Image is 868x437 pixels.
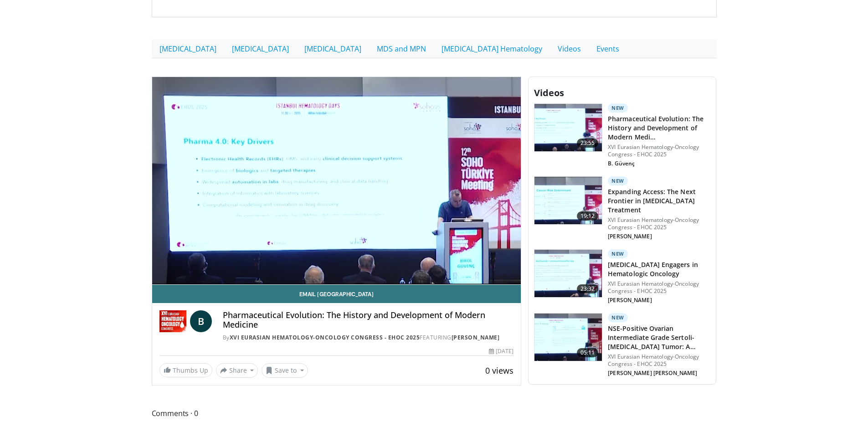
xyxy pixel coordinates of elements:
[152,77,521,285] video-js: Video Player
[223,334,514,342] div: By FEATURING
[216,363,258,378] button: Share
[230,334,420,341] a: XVI Eurasian Hematology-Oncology Congress - EHOC 2025
[534,104,602,151] img: 98a7240b-d071-4ff7-ac3a-5450906033b6.150x105_q85_crop-smart_upscale.jpg
[534,314,602,361] img: 5375cdde-d9c9-4633-a8ef-eb48dd341b35.150x105_q85_crop-smart_upscale.jpg
[608,176,628,185] p: New
[608,160,710,167] p: B. Güvenç
[550,39,589,58] a: Videos
[452,334,500,341] a: [PERSON_NAME]
[608,144,710,158] p: XVI Eurasian Hematology-Oncology Congress - EHOC 2025
[534,249,710,306] a: 23:32 New [MEDICAL_DATA] Engagers in Hematologic Oncology XVI Eurasian Hematology-Oncology Congre...
[608,370,710,377] p: [PERSON_NAME] [PERSON_NAME]
[534,176,710,242] a: 19:12 New Expanding Access: The Next Frontier in [MEDICAL_DATA] Treatment XVI Eurasian Hematology...
[577,284,599,293] span: 23:32
[159,363,212,377] a: Thumbs Up
[608,353,710,368] p: XVI Eurasian Hematology-Oncology Congress - EHOC 2025
[534,103,710,169] a: 23:55 New Pharmaceutical Evolution: The History and Development of Modern Medi… XVI Eurasian Hema...
[589,39,627,58] a: Events
[608,249,628,258] p: New
[224,39,297,58] a: [MEDICAL_DATA]
[577,211,599,221] span: 19:12
[577,139,599,148] span: 23:55
[534,313,710,379] a: 05:11 New NSE-Positive Ovarian Intermediate Grade Sertoli-[MEDICAL_DATA] Tumor: A… XVI Eurasian H...
[434,39,550,58] a: [MEDICAL_DATA] Hematology
[608,216,710,231] p: XVI Eurasian Hematology-Oncology Congress - EHOC 2025
[608,297,710,304] p: [PERSON_NAME]
[608,233,710,240] p: [PERSON_NAME]
[159,310,186,332] img: XVI Eurasian Hematology-Oncology Congress - EHOC 2025
[190,310,212,332] a: B
[608,324,710,351] h3: NSE-Positive Ovarian Intermediate Grade Sertoli-[MEDICAL_DATA] Tumor: A…
[485,365,514,376] span: 0 views
[577,348,599,357] span: 05:11
[369,39,434,58] a: MDS and MPN
[534,250,602,297] img: 4871c9bd-5b15-4129-a691-94756d2f0d6e.150x105_q85_crop-smart_upscale.jpg
[534,87,564,99] span: Videos
[608,114,710,142] h3: Pharmaceutical Evolution: The History and Development of Modern Medi…
[534,177,602,224] img: 8ff12c9a-9faa-4983-a3cb-3ae1396ca900.150x105_q85_crop-smart_upscale.jpg
[608,313,628,322] p: New
[262,363,308,378] button: Save to
[152,39,224,58] a: [MEDICAL_DATA]
[608,187,710,215] h3: Expanding Access: The Next Frontier in [MEDICAL_DATA] Treatment
[297,39,369,58] a: [MEDICAL_DATA]
[608,103,628,113] p: New
[489,347,514,355] div: [DATE]
[223,310,514,330] h4: Pharmaceutical Evolution: The History and Development of Modern Medicine
[608,260,710,278] h3: [MEDICAL_DATA] Engagers in Hematologic Oncology
[152,285,521,303] a: Email [GEOGRAPHIC_DATA]
[152,407,522,419] span: Comments 0
[608,280,710,295] p: XVI Eurasian Hematology-Oncology Congress - EHOC 2025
